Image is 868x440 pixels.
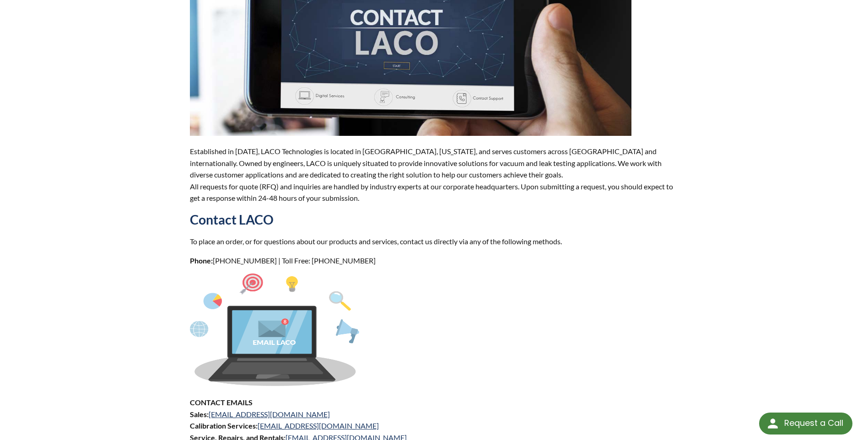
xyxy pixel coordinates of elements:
a: [EMAIL_ADDRESS][DOMAIN_NAME] [209,410,330,419]
strong: CONTACT EMAILS [190,398,253,407]
img: round button [766,416,780,431]
img: Asset_1.png [190,274,359,386]
strong: Phone: [190,256,213,265]
p: [PHONE_NUMBER] | Toll Free: [PHONE_NUMBER] [190,255,678,267]
strong: Contact LACO [190,212,274,227]
strong: Sales: [190,410,209,419]
strong: Calibration Services: [190,421,258,430]
p: Established in [DATE], LACO Technologies is located in [GEOGRAPHIC_DATA], [US_STATE], and serves ... [190,145,678,204]
a: [EMAIL_ADDRESS][DOMAIN_NAME] [258,421,379,430]
div: Request a Call [784,413,843,434]
p: To place an order, or for questions about our products and services, contact us directly via any ... [190,236,678,247]
div: Request a Call [759,413,852,435]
